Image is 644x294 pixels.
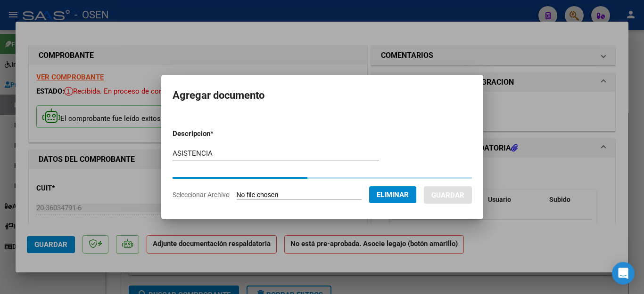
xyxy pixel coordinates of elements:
h2: Agregar documento [173,87,472,104]
button: Guardar [424,186,472,204]
span: Eliminar [377,191,409,199]
div: Open Intercom Messenger [612,262,635,285]
span: Guardar [431,191,464,199]
p: Descripcion [173,128,263,139]
button: Eliminar [369,186,416,203]
span: Seleccionar Archivo [173,191,230,199]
